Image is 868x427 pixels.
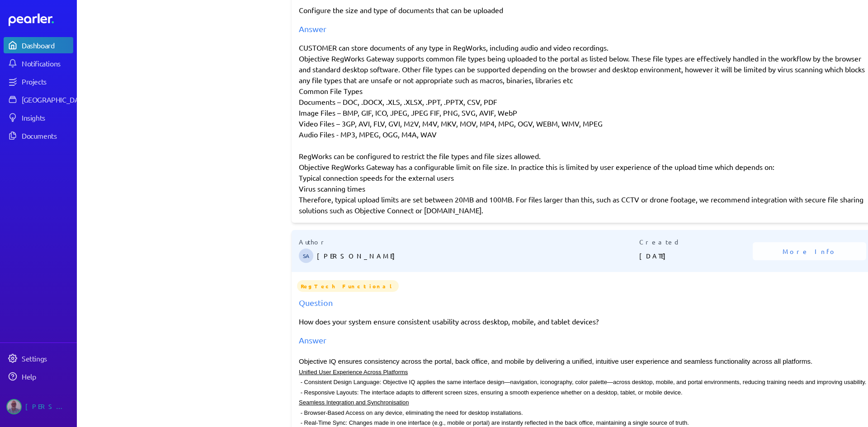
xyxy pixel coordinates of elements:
a: Projects [4,73,73,89]
div: Answer [299,23,866,35]
div: Dashboard [22,41,72,50]
p: [DATE] [639,247,753,265]
a: [GEOGRAPHIC_DATA] [4,91,73,108]
a: Dashboard [9,14,73,26]
p: Author [299,237,639,247]
a: Dashboard [4,37,73,53]
span: More Info [783,247,837,256]
a: Settings [4,350,73,366]
p: How does your system ensure consistent usability across desktop, mobile, and tablet devices? [299,316,866,327]
font: Unified User Experience Across Platforms [299,369,408,375]
font: - Browser-Based Access on any device, eliminating the need for desktop installations. - Real-Time... [299,409,689,427]
p: Configure the size and type of documents that can be uploaded [299,5,866,15]
div: Help [22,372,72,381]
a: Jason Riches's photo[PERSON_NAME] [4,395,73,418]
div: Documents [22,131,72,140]
p: Created [639,237,753,247]
font: - Consistent Design Language: Objective IQ applies the same interface design—navigation, iconogra... [299,379,866,396]
button: More Info [753,242,866,260]
a: Help [4,368,73,385]
img: Jason Riches [6,399,22,414]
div: Answer [299,334,866,346]
div: Question [299,296,866,309]
p: [PERSON_NAME] [317,247,639,265]
div: [GEOGRAPHIC_DATA] [22,95,89,104]
div: Settings [22,354,72,363]
span: Steve Ackermann [299,249,313,263]
div: Notifications [22,59,72,68]
div: Projects [22,77,72,86]
a: Documents [4,127,73,144]
font: Seamless Integration and Synchronisation [299,399,409,406]
div: CUSTOMER can store documents of any type in RegWorks, including audio and video recordings. Objec... [299,42,866,216]
div: [PERSON_NAME] [25,399,71,414]
a: Notifications [4,55,73,71]
div: Insights [22,113,72,122]
span: RegTech Functional [297,280,399,292]
a: Insights [4,109,73,126]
